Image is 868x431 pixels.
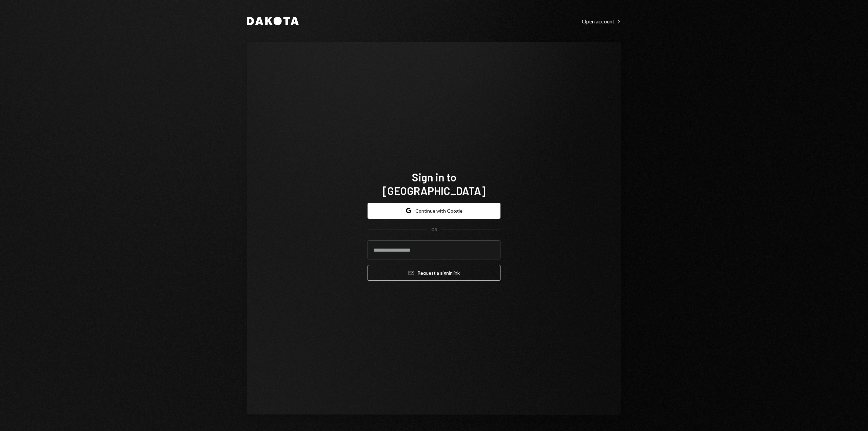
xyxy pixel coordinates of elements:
[582,17,621,25] a: Open account
[368,265,500,281] button: Request a signinlink
[582,18,621,25] div: Open account
[368,203,500,219] button: Continue with Google
[431,227,437,233] div: OR
[368,170,500,197] h1: Sign in to [GEOGRAPHIC_DATA]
